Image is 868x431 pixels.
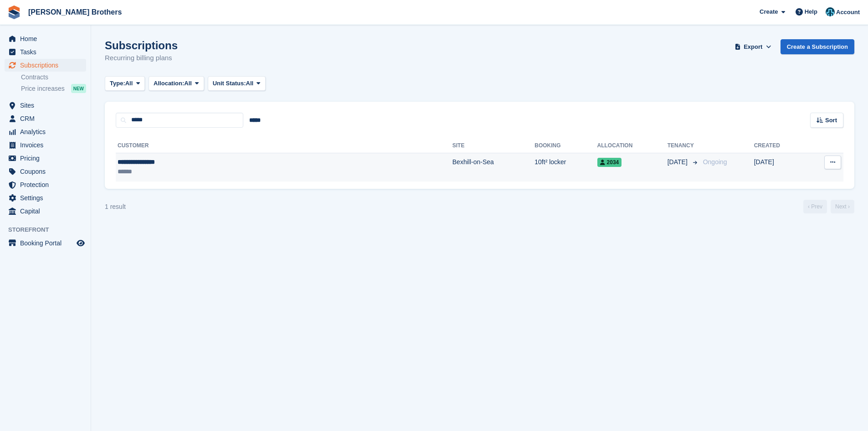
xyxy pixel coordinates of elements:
[8,225,91,234] span: Storefront
[184,79,192,88] span: All
[21,83,86,93] a: Price increases NEW
[246,79,254,88] span: All
[21,84,65,93] span: Price increases
[754,139,806,153] th: Created
[825,116,837,125] span: Sort
[20,192,75,204] span: Settings
[20,139,75,151] span: Invoices
[20,205,75,218] span: Capital
[597,158,622,167] span: 2034
[21,73,86,82] a: Contracts
[668,139,699,153] th: Tenancy
[71,84,86,93] div: NEW
[20,237,75,249] span: Booking Portal
[208,76,266,91] button: Unit Status: All
[597,139,668,153] th: Allocation
[20,46,75,58] span: Tasks
[20,32,75,45] span: Home
[5,112,86,125] a: menu
[5,99,86,112] a: menu
[149,76,204,91] button: Allocation: All
[105,39,178,52] h1: Subscriptions
[105,76,145,91] button: Type: All
[5,165,86,178] a: menu
[534,139,597,153] th: Booking
[213,79,246,88] span: Unit Status:
[754,153,806,182] td: [DATE]
[5,46,86,58] a: menu
[20,165,75,178] span: Coupons
[5,205,86,218] a: menu
[20,112,75,125] span: CRM
[7,5,21,19] img: stora-icon-8386f47178a22dfd0bd8f6a31ec36ba5ce8667c1dd55bd0f319d3a0aa187defe.svg
[5,139,86,151] a: menu
[5,178,86,191] a: menu
[116,139,452,153] th: Customer
[20,125,75,138] span: Analytics
[781,39,854,54] a: Create a Subscription
[831,200,854,213] a: Next
[801,200,856,213] nav: Page
[20,99,75,112] span: Sites
[20,178,75,191] span: Protection
[5,237,86,249] a: menu
[25,5,125,20] a: [PERSON_NAME] Brothers
[75,238,86,249] a: Preview store
[805,7,817,16] span: Help
[534,153,597,182] td: 10ft² locker
[110,79,125,88] span: Type:
[760,7,778,16] span: Create
[744,42,762,52] span: Export
[703,158,727,166] span: Ongoing
[733,39,773,54] button: Export
[20,59,75,72] span: Subscriptions
[105,53,178,63] p: Recurring billing plans
[154,79,184,88] span: Allocation:
[105,202,126,212] div: 1 result
[836,8,860,17] span: Account
[5,32,86,45] a: menu
[668,157,689,167] span: [DATE]
[5,192,86,204] a: menu
[452,153,535,182] td: Bexhill-on-Sea
[5,152,86,165] a: menu
[20,152,75,165] span: Pricing
[125,79,133,88] span: All
[826,7,835,16] img: Helen Eldridge
[803,200,827,213] a: Previous
[5,59,86,72] a: menu
[452,139,535,153] th: Site
[5,125,86,138] a: menu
